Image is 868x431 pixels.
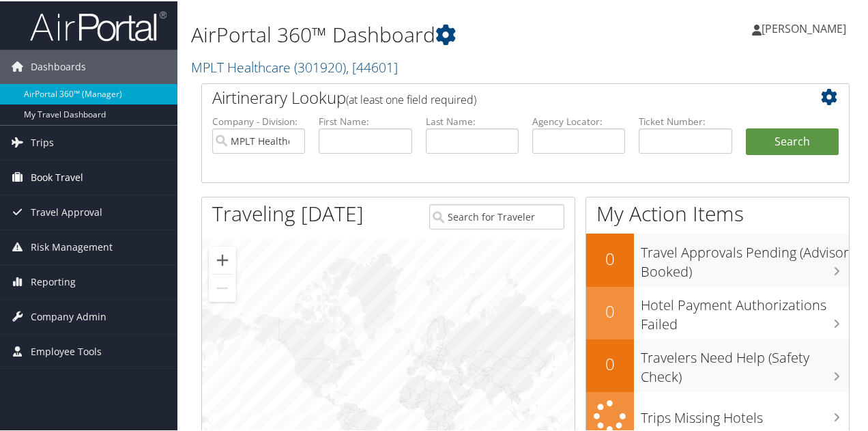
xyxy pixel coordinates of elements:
[762,20,846,35] span: [PERSON_NAME]
[209,273,236,301] button: Zoom out
[586,286,849,338] a: 0Hotel Payment Authorizations Failed
[641,400,849,426] h3: Trips Missing Hotels
[30,9,167,41] img: airportal-logo.png
[641,235,849,280] h3: Travel Approvals Pending (Advisor Booked)
[319,113,411,127] label: First Name:
[31,298,106,333] span: Company Admin
[746,127,839,154] button: Search
[586,298,634,322] h2: 0
[212,113,305,127] label: Company - Division:
[31,194,102,228] span: Travel Approval
[586,246,634,269] h2: 0
[31,124,54,158] span: Trips
[294,57,346,75] span: ( 301920 )
[639,113,732,127] label: Ticket Number:
[31,48,86,83] span: Dashboards
[31,333,102,367] span: Employee Tools
[586,232,849,285] a: 0Travel Approvals Pending (Advisor Booked)
[346,91,476,106] span: (at least one field required)
[209,245,236,273] button: Zoom in
[426,113,519,127] label: Last Name:
[212,85,785,108] h2: Airtinerary Lookup
[429,203,564,228] input: Search for Traveler
[346,57,398,75] span: , [ 44601 ]
[191,57,398,75] a: MPLT Healthcare
[532,113,625,127] label: Agency Locator:
[31,264,76,298] span: Reporting
[586,338,849,391] a: 0Travelers Need Help (Safety Check)
[191,19,637,48] h1: AirPortal 360™ Dashboard
[641,340,849,385] h3: Travelers Need Help (Safety Check)
[31,229,113,263] span: Risk Management
[212,198,364,227] h1: Traveling [DATE]
[586,198,849,227] h1: My Action Items
[586,351,634,374] h2: 0
[31,159,83,193] span: Book Travel
[752,7,860,48] a: [PERSON_NAME]
[641,288,849,333] h3: Hotel Payment Authorizations Failed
